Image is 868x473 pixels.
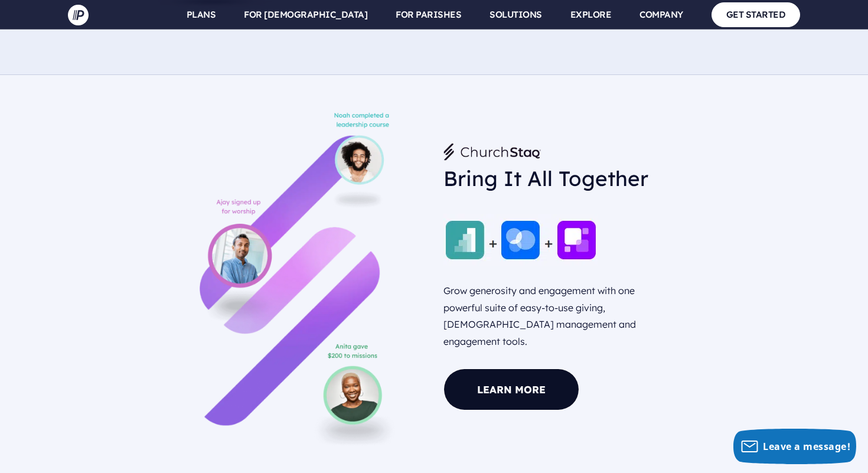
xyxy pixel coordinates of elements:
a: Learn More [443,368,579,410]
picture: churchstaq-apps [443,216,598,228]
h3: Bring It All Together [443,165,668,202]
img: churchstaq icons [443,214,598,266]
picture: staq-bck_profilesb [200,113,401,125]
p: Grow generosity and engagement with one powerful suite of easy-to-use giving, [DEMOGRAPHIC_DATA] ... [443,278,668,355]
a: GET STARTED [712,2,801,27]
span: Leave a message! [763,440,850,453]
button: Leave a message! [733,429,856,464]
